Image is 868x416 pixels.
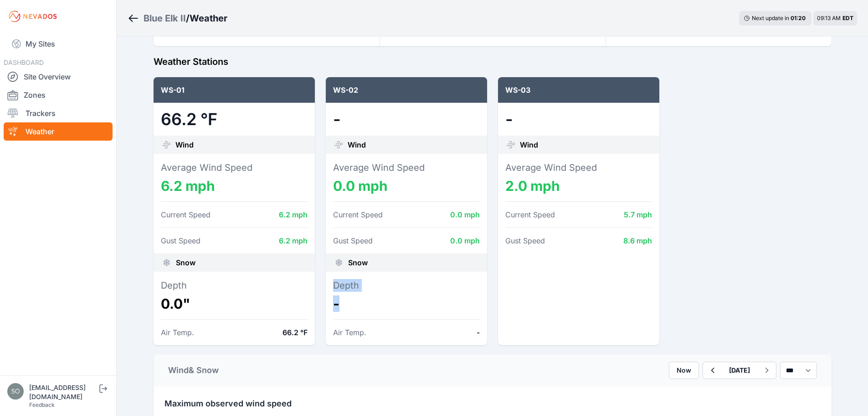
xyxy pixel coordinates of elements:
button: Now [669,362,699,379]
dd: 66.2 °F [282,327,308,338]
dd: - [333,110,480,128]
nav: Breadcrumb [128,6,227,30]
dd: 6.2 mph [161,178,308,194]
dd: 6.2 mph [279,235,308,246]
a: My Sites [4,33,113,55]
dd: 0.0 mph [450,209,480,220]
dt: Current Speed [333,209,383,220]
a: Blue Elk II [144,12,186,25]
dd: 0.0 mph [450,235,480,246]
dt: Air Temp. [333,327,366,338]
span: Next update in [752,15,789,21]
div: [EMAIL_ADDRESS][DOMAIN_NAME] [29,383,98,401]
h3: Weather [190,12,227,25]
span: 09:13 AM [817,15,841,21]
dd: 0.0" [161,295,308,312]
dt: Gust Speed [505,235,545,246]
span: Wind [348,139,366,150]
dd: 6.2 mph [279,209,308,220]
dd: - [477,327,480,338]
span: / [186,12,190,25]
a: Zones [4,86,113,104]
img: solarae@invenergy.com [7,383,24,400]
dt: Current Speed [505,209,555,220]
div: WS-01 [154,77,315,103]
dd: 8.6 mph [623,235,652,246]
dd: 0.0 mph [333,178,480,194]
span: Snow [176,257,195,268]
a: Weather [4,122,113,141]
div: WS-03 [498,77,659,103]
dt: Gust Speed [333,235,373,246]
span: Wind [520,139,538,150]
div: 01 : 20 [791,15,807,22]
a: Trackers [4,104,113,122]
div: Wind & Snow [168,364,219,377]
span: EDT [842,15,853,21]
dd: 2.0 mph [505,178,652,194]
span: DASHBOARD [4,58,44,66]
dt: Average Wind Speed [505,161,652,174]
img: Nevados [7,9,58,24]
dd: 66.2 °F [161,110,308,128]
dt: Depth [333,279,480,292]
a: Feedback [29,401,55,408]
span: Wind [175,139,194,150]
dt: Current Speed [161,209,211,220]
dd: - [333,295,480,312]
button: [DATE] [722,362,757,379]
h2: Weather Stations [154,55,832,68]
dt: Average Wind Speed [161,161,308,174]
dt: Air Temp. [161,327,194,338]
dd: - [505,110,652,128]
span: Snow [348,257,368,268]
a: Site Overview [4,68,113,86]
div: Maximum observed wind speed [154,386,832,410]
dt: Average Wind Speed [333,161,480,174]
dd: 5.7 mph [624,209,652,220]
dt: Gust Speed [161,235,200,246]
div: WS-02 [326,77,487,103]
dt: Depth [161,279,308,292]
